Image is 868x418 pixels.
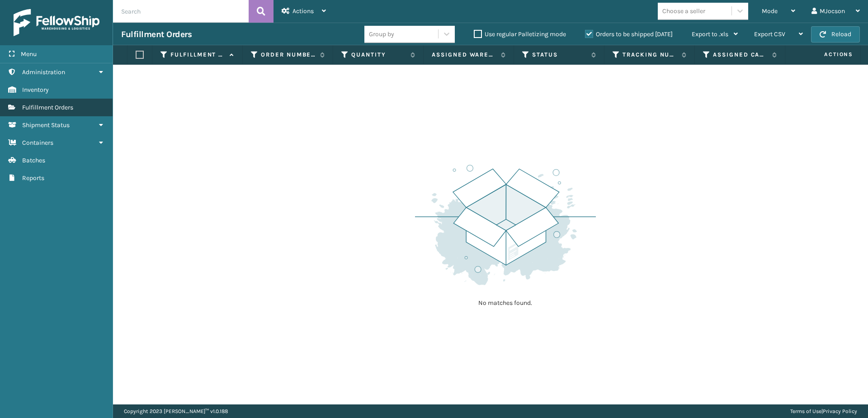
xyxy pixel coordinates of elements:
span: Containers [22,139,53,147]
div: Choose a seller [662,6,705,16]
span: Batches [22,157,45,164]
label: Assigned Carrier Service [713,51,768,59]
span: Mode [762,7,778,15]
label: Quantity [351,51,406,59]
label: Fulfillment Order Id [170,51,225,59]
label: Use regular Palletizing mode [474,30,566,38]
label: Assigned Warehouse [432,51,496,59]
span: Menu [21,50,37,58]
p: Copyright 2023 [PERSON_NAME]™ v 1.0.188 [124,404,228,418]
span: Fulfillment Orders [22,104,73,111]
div: | [790,404,857,418]
span: Actions [292,7,314,15]
label: Orders to be shipped [DATE] [585,30,673,38]
a: Terms of Use [790,408,821,414]
span: Shipment Status [22,121,70,129]
span: Actions [796,47,859,62]
label: Order Number [261,51,316,59]
a: Privacy Policy [823,408,857,414]
label: Tracking Number [623,51,677,59]
img: logo [14,9,99,36]
span: Export CSV [754,30,785,38]
label: Status [532,51,587,59]
span: Inventory [22,86,49,94]
span: Reports [22,174,44,182]
div: Group by [369,29,394,39]
h3: Fulfillment Orders [121,29,192,40]
button: Reload [811,26,860,43]
span: Export to .xls [692,30,728,38]
span: Administration [22,68,65,76]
